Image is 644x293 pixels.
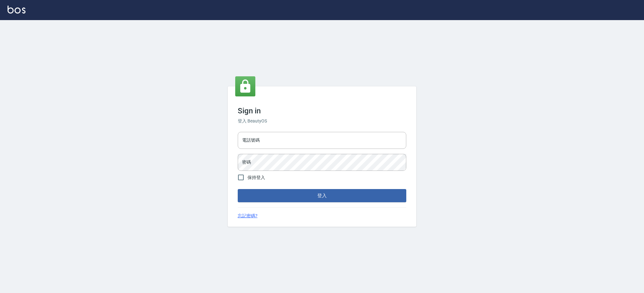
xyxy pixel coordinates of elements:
[238,213,258,219] a: 忘記密碼?
[238,118,406,124] h6: 登入 BeautyOS
[238,189,406,202] button: 登入
[247,174,265,181] span: 保持登入
[8,6,25,14] img: Logo
[238,106,406,115] h3: Sign in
